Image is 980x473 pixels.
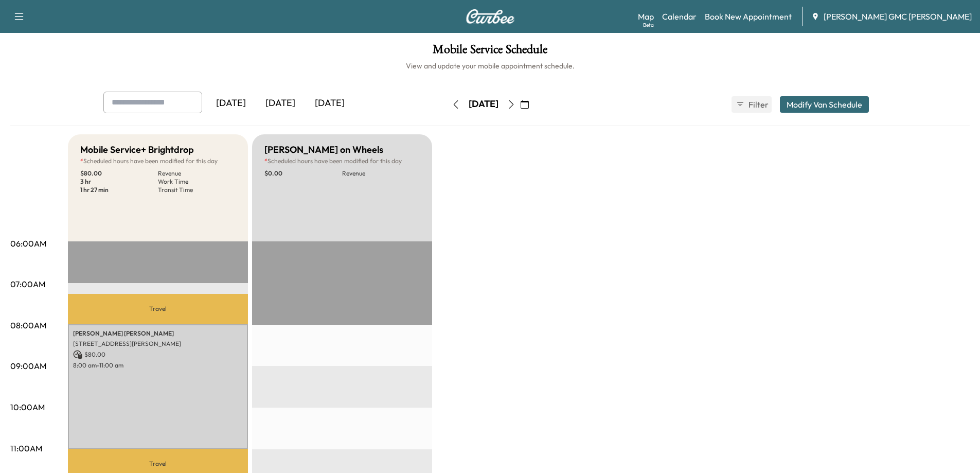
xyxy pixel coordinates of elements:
[749,98,767,111] span: Filter
[256,92,305,115] div: [DATE]
[638,10,654,23] a: MapBeta
[732,96,772,113] button: Filter
[158,169,236,178] p: Revenue
[80,169,158,178] p: $ 80.00
[10,401,45,413] p: 10:00AM
[824,10,972,23] span: [PERSON_NAME] GMC [PERSON_NAME]
[80,143,194,157] h5: Mobile Service+ Brightdrop
[264,143,383,157] h5: [PERSON_NAME] on Wheels
[10,319,46,331] p: 08:00AM
[305,92,354,115] div: [DATE]
[10,43,970,61] h1: Mobile Service Schedule
[705,10,792,23] a: Book New Appointment
[68,294,248,324] p: Travel
[158,178,236,186] p: Work Time
[73,361,243,370] p: 8:00 am - 11:00 am
[73,350,243,359] p: $ 80.00
[10,442,42,454] p: 11:00AM
[80,157,236,165] p: Scheduled hours have been modified for this day
[73,329,243,338] p: [PERSON_NAME] [PERSON_NAME]
[10,278,45,290] p: 07:00AM
[10,360,46,372] p: 09:00AM
[80,186,158,194] p: 1 hr 27 min
[73,340,243,348] p: [STREET_ADDRESS][PERSON_NAME]
[466,9,515,24] img: Curbee Logo
[342,169,420,178] p: Revenue
[264,169,342,178] p: $ 0.00
[158,186,236,194] p: Transit Time
[643,21,654,29] div: Beta
[80,178,158,186] p: 3 hr
[469,98,498,111] div: [DATE]
[780,96,869,113] button: Modify Van Schedule
[10,237,46,250] p: 06:00AM
[264,157,420,165] p: Scheduled hours have been modified for this day
[662,10,697,23] a: Calendar
[206,92,256,115] div: [DATE]
[10,61,970,71] h6: View and update your mobile appointment schedule.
